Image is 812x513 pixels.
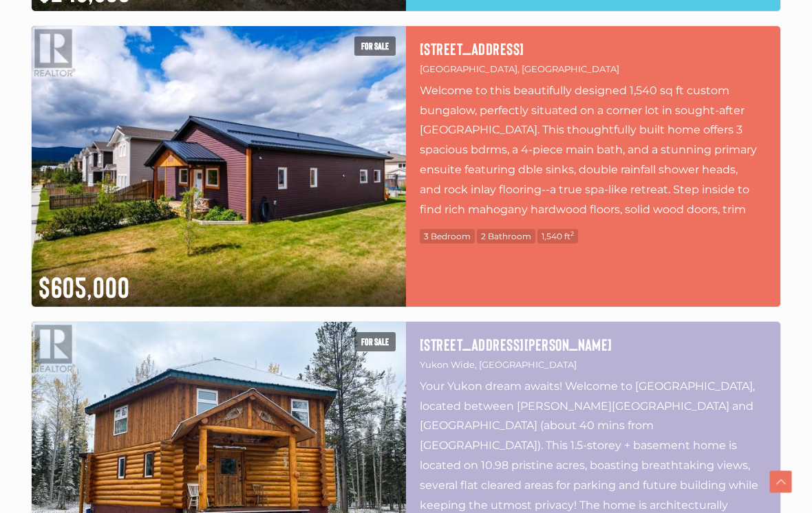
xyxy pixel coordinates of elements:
span: 1,540 ft [537,229,578,243]
sup: 2 [570,230,574,237]
p: Yukon Wide, [GEOGRAPHIC_DATA] [420,357,767,373]
img: 1 BELLINGHAM COURT, Whitehorse, Yukon [32,26,406,307]
span: 2 Bathroom [477,229,535,243]
a: [STREET_ADDRESS][PERSON_NAME] [420,336,767,353]
a: [STREET_ADDRESS] [420,40,767,58]
p: [GEOGRAPHIC_DATA], [GEOGRAPHIC_DATA] [420,61,767,77]
span: For sale [354,332,396,351]
p: Welcome to this beautifully designed 1,540 sq ft custom bungalow, perfectly situated on a corner ... [420,81,767,219]
span: For sale [354,36,396,56]
span: 3 Bedroom [420,229,475,243]
div: $605,000 [32,260,406,307]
